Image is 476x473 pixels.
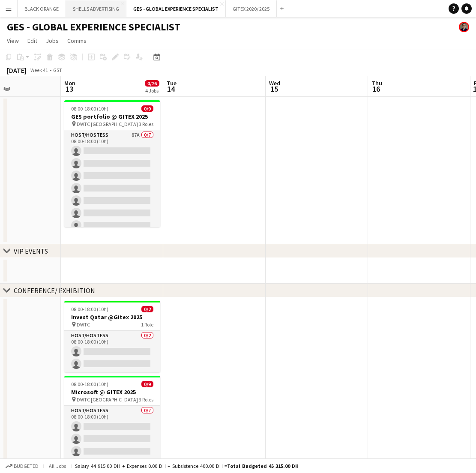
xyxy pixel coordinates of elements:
[4,461,40,471] button: Budgeted
[7,21,180,33] h1: GES - GLOBAL EXPERIENCE SPECIALIST
[14,286,95,295] div: CONFERENCE/ EXHIBITION
[77,396,138,403] span: DWTC [GEOGRAPHIC_DATA]
[64,130,160,234] app-card-role: Host/Hostess87A0/708:00-18:00 (10h)
[71,381,108,387] span: 08:00-18:00 (10h)
[77,321,90,328] span: DWTC
[141,381,153,387] span: 0/9
[64,301,160,372] app-job-card: 08:00-18:00 (10h)0/2Invest Qatar @Gitex 2025 DWTC1 RoleHost/Hostess0/208:00-18:00 (10h)
[53,67,62,73] div: GST
[145,87,159,94] div: 4 Jobs
[63,84,75,94] span: 13
[145,80,159,87] span: 0/26
[64,331,160,372] app-card-role: Host/Hostess0/208:00-18:00 (10h)
[64,79,75,87] span: Mon
[14,463,39,469] span: Budgeted
[370,84,382,94] span: 16
[64,35,90,46] a: Comms
[459,22,469,32] app-user-avatar: Yuliia Antokhina
[71,105,108,112] span: 08:00-18:00 (10h)
[226,0,277,17] button: GITEX 2020/ 2025
[42,35,62,46] a: Jobs
[165,84,177,94] span: 14
[67,37,87,45] span: Comms
[27,37,37,45] span: Edit
[18,0,66,17] button: BLACK ORANGE
[47,463,68,469] span: All jobs
[28,67,50,73] span: Week 41
[64,313,160,321] h3: Invest Qatar @Gitex 2025
[64,113,160,120] h3: GES portfolio @ GITEX 2025
[141,306,153,312] span: 0/2
[167,79,177,87] span: Tue
[141,105,153,112] span: 0/9
[46,37,59,45] span: Jobs
[7,37,19,45] span: View
[126,0,226,17] button: GES - GLOBAL EXPERIENCE SPECIALIST
[64,388,160,396] h3: Microsoft @ GITEX 2025
[139,121,153,127] span: 3 Roles
[141,321,153,328] span: 1 Role
[14,247,48,255] div: VIP EVENTS
[77,121,138,127] span: DWTC [GEOGRAPHIC_DATA]
[139,396,153,403] span: 3 Roles
[227,463,299,469] span: Total Budgeted 45 315.00 DH
[371,79,382,87] span: Thu
[64,100,160,227] app-job-card: 08:00-18:00 (10h)0/9GES portfolio @ GITEX 2025 DWTC [GEOGRAPHIC_DATA]3 RolesHost/Hostess87A0/708:...
[3,35,22,46] a: View
[268,84,280,94] span: 15
[66,0,126,17] button: SHELLS ADVERTISING
[24,35,41,46] a: Edit
[75,463,299,469] div: Salary 44 915.00 DH + Expenses 0.00 DH + Subsistence 400.00 DH =
[269,79,280,87] span: Wed
[71,306,108,312] span: 08:00-18:00 (10h)
[7,66,27,75] div: [DATE]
